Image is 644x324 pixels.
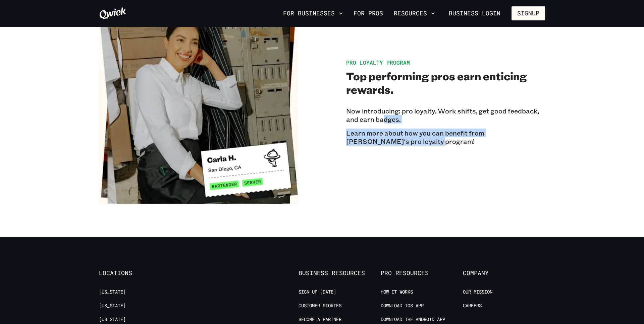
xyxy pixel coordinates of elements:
[463,289,492,295] a: Our Mission
[346,129,545,146] p: Learn more about how you can benefit from [PERSON_NAME]'s pro loyalty program!
[443,6,506,20] a: Business Login
[299,303,341,309] a: Customer stories
[99,303,126,309] a: [US_STATE]
[391,8,438,19] button: Resources
[99,289,126,295] a: [US_STATE]
[99,316,126,323] a: [US_STATE]
[381,289,413,295] a: How it Works
[299,289,336,295] a: Sign up [DATE]
[381,316,445,323] a: Download the Android App
[99,269,181,277] span: Locations
[346,69,545,96] h2: Top performing pros earn enticing rewards.
[381,269,463,277] span: Pro Resources
[346,59,410,66] span: Pro Loyalty Program
[463,269,545,277] span: Company
[463,303,482,309] a: Careers
[346,107,545,124] p: Now introducing: pro loyalty. Work shifts, get good feedback, and earn badges.
[299,269,381,277] span: Business Resources
[512,6,545,20] button: Signup
[351,8,386,19] a: For Pros
[381,303,424,309] a: Download IOS App
[99,5,298,204] img: pro loyalty benefits
[299,316,341,323] a: Become a Partner
[280,8,345,19] button: For Businesses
